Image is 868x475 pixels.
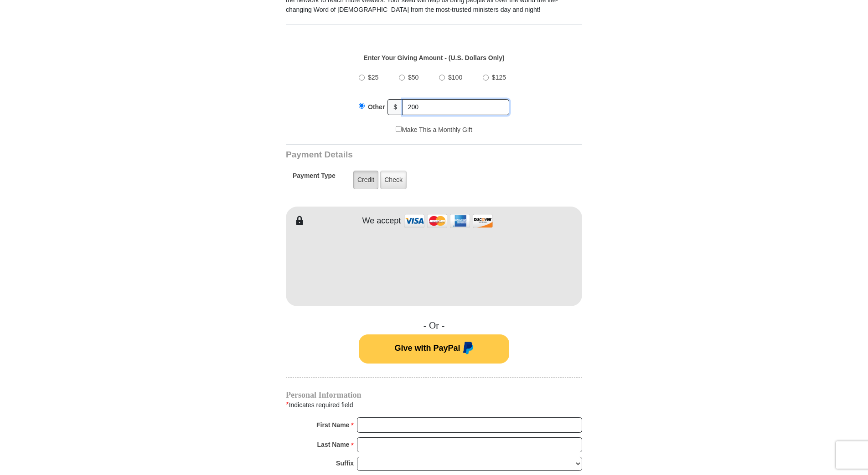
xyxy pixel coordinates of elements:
[286,320,582,331] h4: - Or -
[368,74,378,81] span: $25
[362,216,401,226] h4: We accept
[396,126,402,132] input: Make This a Monthly Gift
[403,99,509,115] input: Other Amount
[460,342,474,356] img: paypal
[286,391,582,399] h4: Personal Information
[408,74,418,81] span: $50
[492,74,506,81] span: $125
[336,457,354,470] strong: Suffix
[286,399,582,411] div: Indicates required field
[368,103,385,111] span: Other
[286,150,518,160] h3: Payment Details
[387,99,403,115] span: $
[316,419,349,431] strong: First Name
[317,438,350,451] strong: Last Name
[403,211,494,231] img: credit cards accepted
[448,74,462,81] span: $100
[353,171,378,189] label: Credit
[396,125,472,135] label: Make This a Monthly Gift
[359,334,509,364] button: Give with PayPal
[293,172,336,184] h5: Payment Type
[380,171,407,189] label: Check
[363,54,504,61] strong: Enter Your Giving Amount - (U.S. Dollars Only)
[394,344,460,353] span: Give with PayPal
